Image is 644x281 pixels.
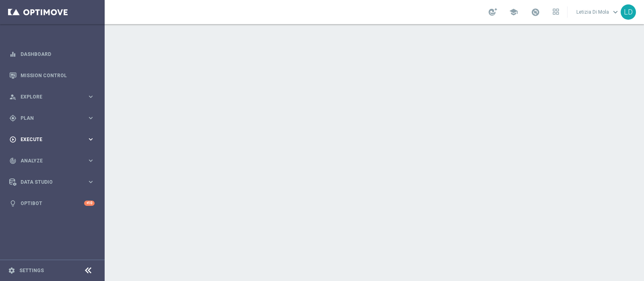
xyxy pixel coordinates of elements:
[9,93,17,101] i: person_search
[9,193,95,214] div: Optibot
[621,4,636,20] div: LD
[9,157,87,164] div: Analyze
[9,179,95,185] button: Data Studio keyboard_arrow_right
[21,180,87,185] span: Data Studio
[9,200,17,207] i: lightbulb
[87,135,95,143] i: keyboard_arrow_right
[611,8,620,16] span: keyboard_arrow_down
[87,93,95,101] i: keyboard_arrow_right
[576,6,621,18] a: Letizia Di Molakeyboard_arrow_down
[21,116,87,121] span: Plan
[9,115,87,122] div: Plan
[21,65,95,86] a: Mission Control
[9,200,95,207] button: lightbulb Optibot +10
[21,158,87,163] span: Analyze
[9,158,95,164] button: track_changes Analyze keyboard_arrow_right
[21,193,84,214] a: Optibot
[509,8,518,16] span: school
[9,93,87,101] div: Explore
[21,94,87,99] span: Explore
[9,72,95,79] button: Mission Control
[21,137,87,142] span: Execute
[19,268,44,273] a: Settings
[87,157,95,164] i: keyboard_arrow_right
[9,51,95,57] button: equalizer Dashboard
[9,178,87,186] div: Data Studio
[9,136,17,143] i: play_circle_outline
[9,51,17,58] i: equalizer
[84,201,95,206] div: +10
[9,94,95,100] button: person_search Explore keyboard_arrow_right
[87,178,95,186] i: keyboard_arrow_right
[8,267,15,274] i: settings
[87,114,95,122] i: keyboard_arrow_right
[9,65,95,86] div: Mission Control
[9,136,95,143] button: play_circle_outline Execute keyboard_arrow_right
[9,115,17,122] i: gps_fixed
[9,115,95,121] button: gps_fixed Plan keyboard_arrow_right
[9,157,17,164] i: track_changes
[21,43,95,65] a: Dashboard
[9,136,87,143] div: Execute
[9,43,95,65] div: Dashboard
